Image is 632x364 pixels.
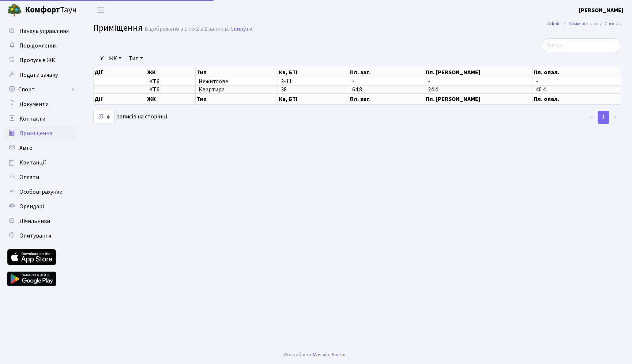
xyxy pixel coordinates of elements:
[19,42,57,50] span: Повідомлення
[4,111,77,126] a: Контакти
[579,6,623,14] b: [PERSON_NAME]
[4,214,77,228] a: Лічильники
[94,67,146,77] th: Дії
[352,77,354,86] span: -
[19,159,46,167] span: Квитанції
[25,4,60,16] b: Комфорт
[536,77,538,86] span: -
[146,67,196,77] th: ЖК
[4,141,77,155] a: Авто
[533,94,621,105] th: Пл. опал.
[313,351,347,359] a: Massive Kinetic
[19,188,63,196] span: Особові рахунки
[106,52,124,65] a: ЖК
[196,67,278,77] th: Тип
[4,170,77,185] a: Оплати
[93,110,167,124] label: записів на сторінці
[19,115,45,123] span: Контакти
[230,26,252,33] a: Скинути
[598,111,609,124] a: 1
[4,199,77,214] a: Орендарі
[144,26,229,33] div: Відображено з 1 по 2 з 2 записів.
[4,185,77,199] a: Особові рахунки
[4,38,77,53] a: Повідомлення
[425,67,533,77] th: Пл. [PERSON_NAME]
[19,71,58,79] span: Подати заявку
[196,94,278,105] th: Тип
[199,87,275,92] span: Квартира
[542,38,621,52] input: Пошук...
[352,86,362,94] span: 64.8
[19,173,39,181] span: Оплати
[146,94,196,105] th: ЖК
[425,94,533,105] th: Пл. [PERSON_NAME]
[4,155,77,170] a: Квитанції
[278,67,349,77] th: Кв, БТІ
[533,67,621,77] th: Пл. опал.
[349,94,425,105] th: Пл. заг.
[19,144,33,152] span: Авто
[536,86,546,94] span: 40.4
[93,110,114,124] select: записів на сторінці
[4,228,77,243] a: Опитування
[7,3,22,18] img: logo.png
[19,217,50,225] span: Лічильники
[19,202,44,211] span: Орендарі
[199,79,275,84] span: Нежитлове
[4,97,77,111] a: Документи
[19,129,52,137] span: Приміщення
[4,24,77,38] a: Панель управління
[278,94,349,105] th: Кв, БТІ
[19,232,51,240] span: Опитування
[284,351,348,359] div: Розроблено .
[281,86,287,94] span: 38
[547,20,561,27] a: Admin
[428,77,430,86] span: -
[91,4,110,16] button: Переключити навігацію
[4,82,77,97] a: Спорт
[149,79,192,84] span: КТ6
[579,6,623,15] a: [PERSON_NAME]
[94,94,146,105] th: Дії
[19,100,49,108] span: Документи
[4,126,77,141] a: Приміщення
[149,87,192,92] span: КТ6
[536,16,632,31] nav: breadcrumb
[281,77,292,86] span: 3-11
[349,67,425,77] th: Пл. заг.
[93,22,143,34] span: Приміщення
[4,68,77,82] a: Подати заявку
[126,52,146,65] a: Тип
[568,20,597,27] a: Приміщення
[428,86,438,94] span: 24.4
[4,53,77,68] a: Пропуск в ЖК
[597,20,621,28] li: Список
[19,56,55,64] span: Пропуск в ЖК
[25,4,77,16] span: Таун
[19,27,69,35] span: Панель управління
